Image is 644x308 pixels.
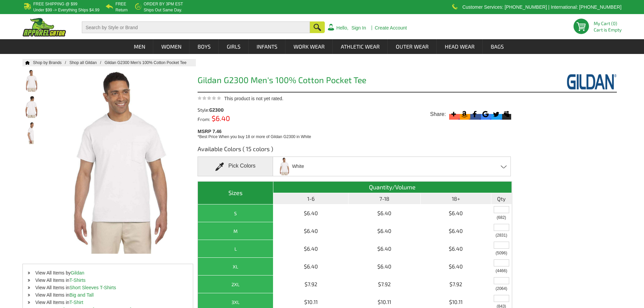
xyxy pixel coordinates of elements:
li: My Cart (0) [594,21,619,26]
a: Bags [483,39,512,54]
h3: Available Colors ( 15 colors ) [198,145,512,157]
td: $6.40 [348,258,421,275]
a: Shop all Gildan [69,60,105,65]
a: Outer Wear [388,39,436,54]
a: Shop by Brands [33,60,69,65]
td: $6.40 [273,222,349,240]
div: 3XL [200,298,271,306]
td: $6.40 [421,258,491,275]
td: $6.40 [348,222,421,240]
a: Women [154,39,189,54]
a: Short Sleeves T-Shirts [69,285,116,290]
svg: More [449,110,458,119]
span: Inventory [495,269,507,273]
td: $6.40 [273,240,349,258]
p: Customer Services: [PHONE_NUMBER] | International: [PHONE_NUMBER] [462,5,621,9]
b: Order by 3PM EST [144,2,183,6]
li: View All Items in [23,291,193,299]
td: $6.40 [421,222,491,240]
span: White [292,161,304,172]
a: Head Wear [437,39,482,54]
div: L [200,245,271,253]
img: Gildan [567,73,617,90]
div: 2XL [200,280,271,289]
img: This product is not yet rated. [198,96,221,100]
a: Gildan [71,270,84,275]
span: Share: [430,111,446,118]
span: This product is not yet rated. [224,96,283,101]
span: $6.40 [210,114,230,122]
th: 18+ [421,193,491,204]
th: Quantity/Volume [273,182,512,193]
img: ApparelGator [22,18,66,37]
td: $6.40 [421,240,491,258]
li: View All Items by [23,269,193,276]
td: $6.40 [421,204,491,222]
td: $6.40 [348,240,421,258]
span: G2300 [209,107,224,113]
td: $7.92 [348,275,421,293]
svg: Myspace [502,110,511,119]
span: Cart is Empty [594,27,622,32]
a: Men [126,39,153,54]
a: Big and Tall [69,292,94,298]
p: under $99 -> everything ships $4.99 [33,8,99,12]
svg: Amazon [460,110,469,119]
td: $7.92 [273,275,349,293]
div: MSRP 7.46 [198,127,515,140]
a: Work Wear [286,39,332,54]
td: $6.40 [348,204,421,222]
a: T-Shirt [69,300,83,305]
span: Inventory [497,215,506,220]
b: Free Shipping @ $99 [33,2,77,6]
li: View All Items in [23,276,193,284]
svg: Facebook [470,110,479,119]
div: S [200,209,271,218]
span: Inventory [495,287,507,291]
a: Home [22,61,30,65]
th: Qty [491,193,512,204]
td: $6.40 [273,258,349,275]
a: Girls [219,39,248,54]
a: Create Account [375,25,407,30]
b: Free [115,2,126,6]
a: Gildan G2300 Men's 100% Cotton Pocket Tee [105,60,193,65]
span: Inventory [495,251,507,255]
div: Style: [198,108,277,112]
th: 7-18 [348,193,421,204]
span: *Best Price When you buy 18 or more of Gildan G2300 in White [198,134,311,139]
svg: Google Bookmark [481,110,490,119]
p: ships out same day. [144,8,183,12]
th: 1-6 [273,193,349,204]
a: Infants [249,39,285,54]
div: From: [198,116,277,122]
div: XL [200,262,271,271]
h1: Gildan G2300 Men's 100% Cotton Pocket Tee [198,76,512,86]
div: M [200,227,271,235]
p: Return [115,8,127,12]
a: Athletic Wear [333,39,387,54]
input: Search by Style or Brand [82,21,310,33]
a: Sign In [352,25,366,30]
span: Inventory [495,233,507,237]
a: Hello, [336,25,348,30]
td: $7.92 [421,275,491,293]
li: View All Items in [23,284,193,291]
td: $6.40 [273,204,349,222]
a: Boys [190,39,218,54]
svg: Twitter [491,110,500,119]
a: T-Shirts [69,278,86,283]
div: Pick Colors [198,157,273,176]
img: White [277,158,291,175]
th: Sizes [198,182,273,204]
li: View All Items in [23,299,193,306]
